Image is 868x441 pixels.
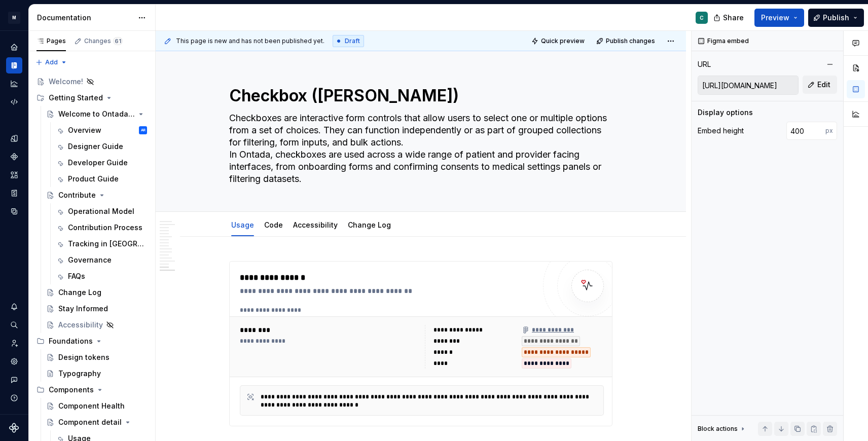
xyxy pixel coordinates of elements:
[6,353,22,370] a: Settings
[68,255,112,265] div: Governance
[344,214,395,235] div: Change Log
[2,7,26,28] button: M
[227,110,610,187] textarea: Checkboxes are interactive form controls that allow users to select one or multiple options from ...
[42,187,151,203] a: Contribute
[6,335,22,351] a: Invite team
[264,220,283,229] a: Code
[9,423,19,433] svg: Supernova Logo
[825,127,833,135] p: px
[52,219,151,236] a: Contribution Process
[6,317,22,333] button: Search ⌘K
[42,301,151,317] a: Stay Informed
[606,37,655,45] span: Publish changes
[49,336,93,346] div: Foundations
[6,39,22,55] a: Home
[52,236,151,252] a: Tracking in [GEOGRAPHIC_DATA]
[68,141,123,152] div: Designer Guide
[52,268,151,284] a: FAQs
[6,185,22,201] a: Storybook stories
[32,55,70,69] button: Add
[42,349,151,365] a: Design tokens
[52,138,151,155] a: Designer Guide
[52,252,151,268] a: Governance
[817,80,830,90] span: Edit
[68,271,85,281] div: FAQs
[52,171,151,187] a: Product Guide
[227,214,258,235] div: Usage
[58,320,103,330] div: Accessibility
[42,365,151,382] a: Typography
[786,122,825,140] input: 100
[6,94,22,110] div: Code automation
[68,239,145,249] div: Tracking in [GEOGRAPHIC_DATA]
[42,284,151,301] a: Change Log
[58,369,101,379] div: Typography
[68,206,134,216] div: Operational Model
[700,14,704,22] div: C
[58,109,135,119] div: Welcome to Ontada Design System
[68,158,128,168] div: Developer Guide
[42,106,151,122] a: Welcome to Ontada Design System
[8,12,20,24] div: M
[68,125,101,135] div: Overview
[541,37,585,45] span: Quick preview
[141,125,146,135] div: AR
[58,190,96,200] div: Contribute
[52,122,151,138] a: OverviewAR
[698,425,738,433] div: Block actions
[593,34,660,48] button: Publish changes
[58,287,101,298] div: Change Log
[823,13,849,23] span: Publish
[6,57,22,73] a: Documentation
[708,9,750,27] button: Share
[6,149,22,165] a: Components
[803,76,837,94] button: Edit
[231,220,254,229] a: Usage
[37,37,66,45] div: Pages
[6,372,22,388] button: Contact support
[49,93,103,103] div: Getting Started
[58,417,122,427] div: Component detail
[761,13,789,23] span: Preview
[6,167,22,183] a: Assets
[42,398,151,414] a: Component Health
[348,220,391,229] a: Change Log
[52,203,151,219] a: Operational Model
[32,73,151,90] a: Welcome!
[52,155,151,171] a: Developer Guide
[68,174,119,184] div: Product Guide
[32,382,151,398] div: Components
[58,304,108,314] div: Stay Informed
[6,76,22,92] a: Analytics
[260,214,287,235] div: Code
[6,130,22,146] a: Design tokens
[32,90,151,106] div: Getting Started
[45,58,58,66] span: Add
[42,414,151,430] a: Component detail
[289,214,342,235] div: Accessibility
[754,9,804,27] button: Preview
[49,385,94,395] div: Components
[698,422,747,436] div: Block actions
[723,13,744,23] span: Share
[42,317,151,333] a: Accessibility
[58,352,110,362] div: Design tokens
[176,37,324,45] span: This page is new and has not been published yet.
[37,13,133,23] div: Documentation
[698,126,744,136] div: Embed height
[6,299,22,315] button: Notifications
[808,9,864,27] button: Publish
[58,401,125,411] div: Component Health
